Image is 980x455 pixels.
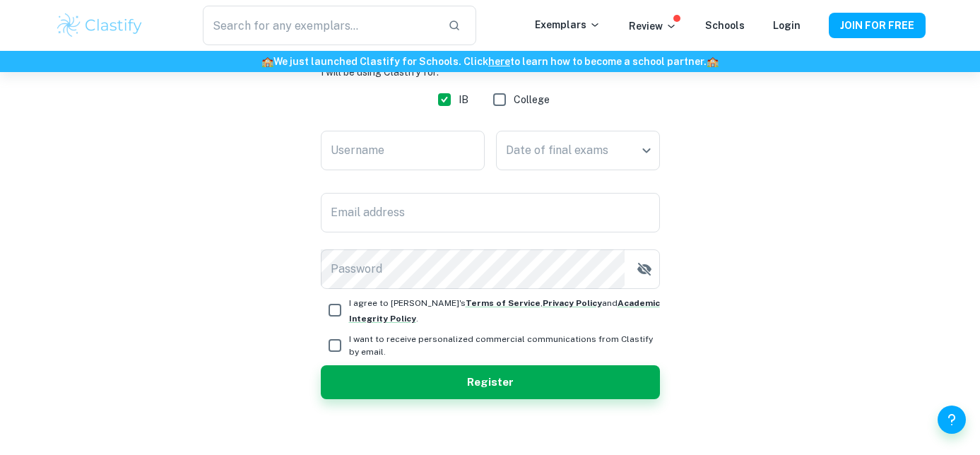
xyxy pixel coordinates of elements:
h6: We just launched Clastify for Schools. Click to learn how to become a school partner. [3,54,977,69]
button: Help and Feedback [938,406,966,434]
a: Schools [705,20,745,31]
h6: I will be using Clastify for: [321,64,660,80]
span: I agree to [PERSON_NAME]'s , and . [349,298,660,324]
button: JOIN FOR FREE [829,13,926,38]
button: Register [321,365,660,399]
input: Search for any exemplars... [203,6,436,45]
span: 🏫 [261,56,273,67]
span: I want to receive personalized commercial communications from Clastify by email. [349,333,660,358]
span: College [514,92,550,107]
a: Login [773,20,801,31]
span: 🏫 [707,56,719,67]
p: Review [629,18,677,34]
p: Exemplars [535,17,601,32]
a: Privacy Policy [543,298,602,308]
span: IB [459,92,468,107]
img: Clastify logo [55,11,145,40]
a: here [488,56,510,67]
a: Terms of Service [466,298,541,308]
